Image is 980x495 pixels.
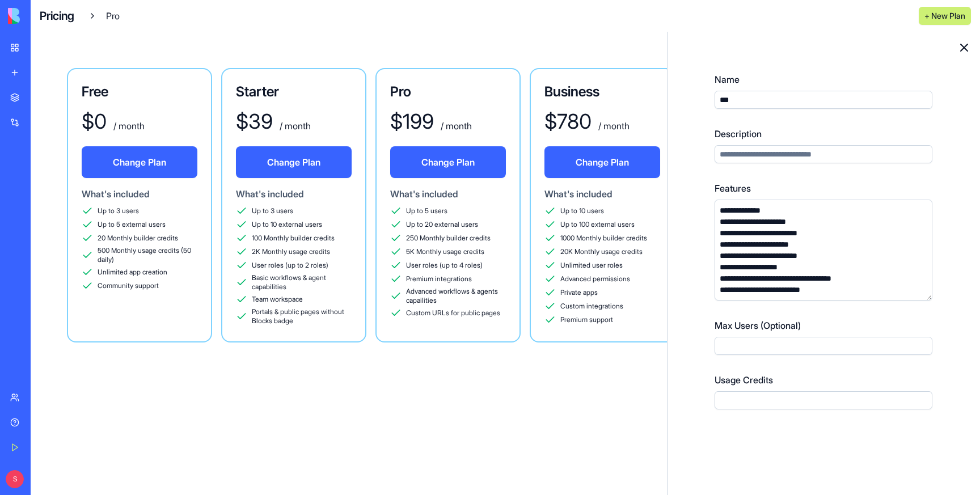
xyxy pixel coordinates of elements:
label: Usage Credits [715,373,932,387]
span: Up to 100 external users [560,220,635,229]
span: Private apps [560,288,598,297]
span: Up to 20 external users [406,220,478,229]
span: 20 Monthly builder credits [98,234,178,243]
div: $ 0 [82,110,107,133]
img: logo [8,8,78,24]
button: Change Plan [82,146,197,178]
a: Pro$199 / monthChange PlanWhat's includedUp to 5 usersUp to 20 external users250 Monthly builder ... [375,68,521,342]
h3: Free [82,83,197,101]
span: Portals & public pages without Blocks badge [252,307,352,325]
label: Name [715,73,932,86]
span: 1000 Monthly builder credits [560,234,647,243]
span: Up to 10 external users [252,220,322,229]
span: Team workspace [252,295,303,304]
h3: Starter [236,83,352,101]
span: 5K Monthly usage credits [406,247,484,256]
button: + New Plan [919,7,971,25]
button: Change Plan [390,146,506,178]
div: $ 199 [390,110,434,133]
h3: Pro [390,83,506,101]
span: Unlimited app creation [98,268,167,277]
div: / month [277,119,311,133]
span: Advanced permissions [560,274,630,284]
div: $ 780 [544,110,592,133]
a: Free$0 / monthChange PlanWhat's includedUp to 3 usersUp to 5 external users20 Monthly builder cre... [67,68,212,342]
div: What's included [82,187,197,201]
div: $ 39 [236,110,273,133]
span: Up to 3 users [98,206,139,215]
span: 2K Monthly usage credits [252,247,330,256]
div: / month [438,119,472,133]
span: 500 Monthly usage credits (50 daily) [98,246,197,264]
div: What's included [544,187,660,201]
span: Up to 5 users [406,206,447,215]
span: Premium support [560,315,613,324]
span: S [6,470,24,488]
span: Basic workflows & agent capabilities [252,273,352,291]
label: Description [715,127,932,141]
div: / month [596,119,630,133]
span: 20K Monthly usage credits [560,247,643,256]
h3: Business [544,83,660,101]
div: What's included [390,187,506,201]
div: Pro [88,9,120,23]
span: Up to 10 users [560,206,604,215]
span: Custom integrations [560,302,623,311]
a: Business$780 / monthChange PlanWhat's includedUp to 10 usersUp to 100 external users1000 Monthly ... [530,68,675,342]
span: Community support [98,281,159,290]
span: Unlimited user roles [560,261,623,270]
div: What's included [236,187,352,201]
button: Change Plan [236,146,352,178]
span: Up to 3 users [252,206,293,215]
a: + New Plan [919,10,971,21]
span: 100 Monthly builder credits [252,234,335,243]
button: Change Plan [544,146,660,178]
a: Pricing [40,8,74,24]
span: 250 Monthly builder credits [406,234,491,243]
label: Features [715,181,932,195]
span: Custom URLs for public pages [406,308,500,318]
span: User roles (up to 2 roles) [252,261,328,270]
div: / month [111,119,145,133]
a: Starter$39 / monthChange PlanWhat's includedUp to 3 usersUp to 10 external users100 Monthly build... [221,68,366,342]
span: Advanced workflows & agents capailities [406,287,506,305]
label: Max Users (Optional) [715,319,932,332]
span: User roles (up to 4 roles) [406,261,483,270]
span: Up to 5 external users [98,220,166,229]
span: Premium integrations [406,274,472,284]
